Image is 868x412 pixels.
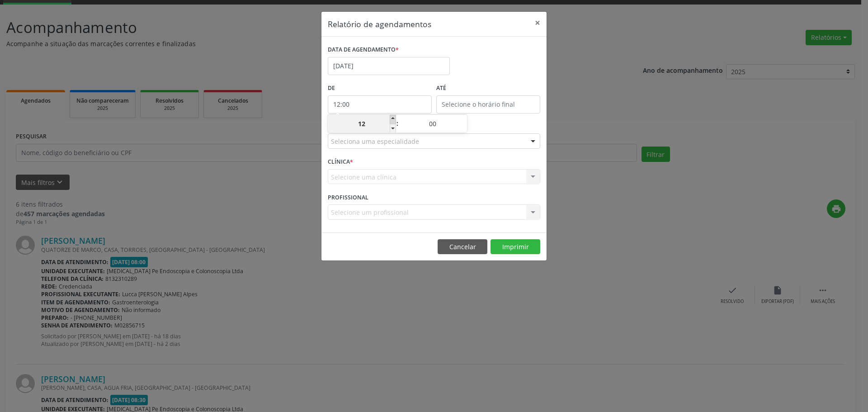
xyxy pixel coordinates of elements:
input: Hour [328,115,396,133]
button: Imprimir [491,239,540,255]
input: Selecione o horário inicial [328,95,432,114]
label: De [328,81,432,95]
label: ATÉ [436,81,540,95]
label: CLÍNICA [328,155,353,169]
input: Minute [399,115,467,133]
h5: Relatório de agendamentos [328,18,431,30]
input: Selecione o horário final [436,95,540,114]
span: : [396,114,399,133]
input: Selecione uma data ou intervalo [328,57,450,75]
label: PROFISSIONAL [328,190,368,204]
button: Cancelar [438,239,487,255]
button: Close [528,12,547,34]
span: Seleciona uma especialidade [331,137,419,146]
label: DATA DE AGENDAMENTO [328,43,399,57]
